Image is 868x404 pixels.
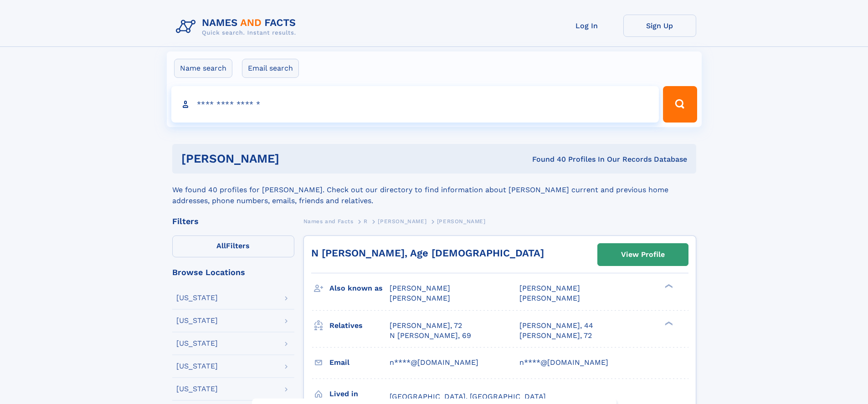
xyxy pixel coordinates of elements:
[663,86,697,123] button: Search Button
[519,294,580,302] span: [PERSON_NAME]
[242,59,299,78] label: Email search
[390,321,462,331] a: [PERSON_NAME], 72
[378,218,426,225] span: [PERSON_NAME]
[621,244,665,265] div: View Profile
[216,241,226,250] span: All
[171,86,659,123] input: search input
[172,235,294,257] label: Filters
[176,317,218,324] div: [US_STATE]
[390,331,471,341] a: N [PERSON_NAME], 69
[663,283,673,289] div: ❯
[519,331,592,341] a: [PERSON_NAME], 72
[172,15,303,39] img: Logo Names and Facts
[329,281,390,296] h3: Also known as
[329,355,390,370] h3: Email
[176,340,218,347] div: [US_STATE]
[303,215,354,227] a: Names and Facts
[406,154,687,164] div: Found 40 Profiles In Our Records Database
[176,294,218,302] div: [US_STATE]
[329,386,390,402] h3: Lived in
[598,244,688,266] a: View Profile
[550,15,623,37] a: Log In
[390,392,546,401] span: [GEOGRAPHIC_DATA], [GEOGRAPHIC_DATA]
[174,59,232,78] label: Name search
[437,218,486,225] span: [PERSON_NAME]
[172,268,294,276] div: Browse Locations
[329,318,390,333] h3: Relatives
[519,321,593,331] a: [PERSON_NAME], 44
[311,247,544,259] a: N [PERSON_NAME], Age [DEMOGRAPHIC_DATA]
[378,215,426,227] a: [PERSON_NAME]
[172,217,294,225] div: Filters
[181,153,406,164] h1: [PERSON_NAME]
[663,320,673,326] div: ❯
[176,385,218,393] div: [US_STATE]
[390,294,450,302] span: [PERSON_NAME]
[176,363,218,370] div: [US_STATE]
[623,15,696,37] a: Sign Up
[364,215,368,227] a: R
[172,174,696,206] div: We found 40 profiles for [PERSON_NAME]. Check out our directory to find information about [PERSON...
[390,284,450,292] span: [PERSON_NAME]
[519,284,580,292] span: [PERSON_NAME]
[364,218,368,225] span: R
